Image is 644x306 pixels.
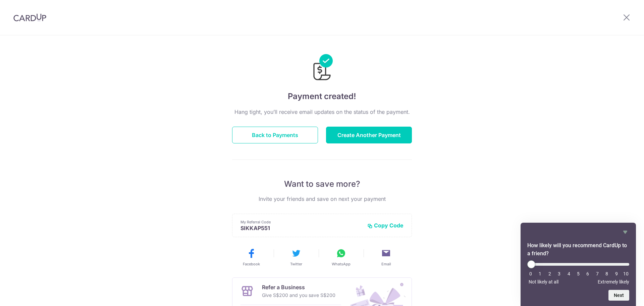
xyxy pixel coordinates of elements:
span: Facebook [243,261,260,267]
p: My Referral Code [240,219,362,225]
p: Invite your friends and save on next your payment [232,195,412,203]
button: Email [366,248,406,267]
li: 1 [537,271,543,276]
h2: How likely will you recommend CardUp to a friend? Select an option from 0 to 10, with 0 being Not... [527,242,629,258]
li: 0 [527,271,534,276]
li: 6 [584,271,591,276]
li: 3 [556,271,562,276]
button: Twitter [276,248,316,267]
p: Give S$200 and you save S$200 [262,291,335,299]
li: 8 [603,271,610,276]
li: 4 [566,271,572,276]
div: How likely will you recommend CardUp to a friend? Select an option from 0 to 10, with 0 being Not... [527,228,629,301]
h4: Payment created! [232,90,412,102]
span: Twitter [290,261,302,267]
button: Create Another Payment [326,127,412,143]
p: SIKKAP551 [240,225,362,231]
button: Back to Payments [232,127,318,143]
li: 7 [594,271,601,276]
span: Extremely likely [598,279,629,285]
span: Not likely at all [529,279,558,285]
button: Copy Code [367,222,404,229]
li: 10 [623,271,629,276]
button: Facebook [231,248,271,267]
button: WhatsApp [321,248,361,267]
li: 2 [546,271,553,276]
img: CardUp [13,13,46,21]
p: Hang tight, you’ll receive email updates on the status of the payment. [232,108,412,116]
span: Email [381,261,391,267]
li: 9 [613,271,620,276]
img: Payments [311,54,333,82]
span: WhatsApp [332,261,351,267]
p: Want to save more? [232,179,412,189]
div: How likely will you recommend CardUp to a friend? Select an option from 0 to 10, with 0 being Not... [527,260,629,285]
button: Next question [608,290,629,301]
button: Hide survey [621,228,629,236]
li: 5 [575,271,582,276]
p: Refer a Business [262,283,335,291]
